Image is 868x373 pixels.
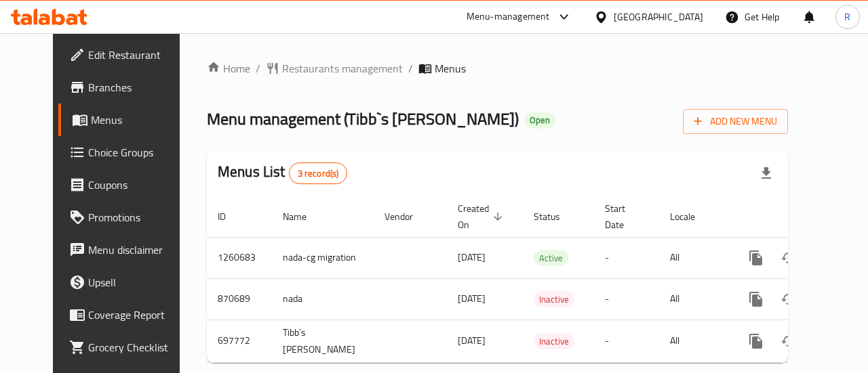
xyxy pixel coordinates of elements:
[740,283,772,315] button: more
[594,278,659,320] td: -
[218,162,347,184] h2: Menus List
[58,201,198,234] a: Promotions
[772,283,805,315] button: Change Status
[283,209,324,225] span: Name
[207,278,272,320] td: 870689
[58,39,198,71] a: Edit Restaurant
[740,325,772,357] button: more
[88,79,187,95] span: Branches
[58,104,198,136] a: Menus
[458,290,486,307] span: [DATE]
[272,278,374,320] td: nada
[58,136,198,169] a: Choice Groups
[605,200,643,233] span: Start Date
[534,292,574,307] span: Inactive
[218,209,243,225] span: ID
[88,274,187,290] span: Upsell
[88,144,187,160] span: Choice Groups
[58,266,198,299] a: Upsell
[384,209,431,225] span: Vendor
[458,332,486,349] span: [DATE]
[88,307,187,323] span: Coverage Report
[272,320,374,362] td: Tibb`s [PERSON_NAME]
[524,114,555,126] span: Open
[772,325,805,357] button: Change Status
[408,60,413,76] li: /
[750,157,783,190] div: Export file
[91,112,187,128] span: Menus
[435,60,466,76] span: Menus
[256,60,260,76] li: /
[58,234,198,266] a: Menu disclaimer
[844,9,850,24] span: R
[772,242,805,274] button: Change Status
[524,112,555,129] div: Open
[207,60,788,76] nav: breadcrumb
[266,60,403,76] a: Restaurants management
[458,200,507,233] span: Created On
[534,250,568,266] span: Active
[88,339,187,355] span: Grocery Checklist
[594,237,659,278] td: -
[670,209,713,225] span: Locale
[534,291,574,307] div: Inactive
[58,71,198,104] a: Branches
[207,237,272,278] td: 1260683
[659,237,729,278] td: All
[614,9,703,24] div: [GEOGRAPHIC_DATA]
[534,333,574,349] div: Inactive
[740,242,772,274] button: more
[659,320,729,362] td: All
[88,177,187,193] span: Coupons
[694,113,777,130] span: Add New Menu
[683,109,788,134] button: Add New Menu
[534,209,578,225] span: Status
[207,320,272,362] td: 697772
[458,248,486,266] span: [DATE]
[88,209,187,225] span: Promotions
[659,278,729,320] td: All
[58,169,198,201] a: Coupons
[88,242,187,258] span: Menu disclaimer
[594,320,659,362] td: -
[289,162,348,184] div: Total records count
[467,9,550,25] div: Menu-management
[88,47,187,63] span: Edit Restaurant
[207,60,250,76] a: Home
[534,334,574,349] span: Inactive
[290,167,347,180] span: 3 record(s)
[58,331,198,364] a: Grocery Checklist
[207,104,519,134] span: Menu management ( Tibb`s [PERSON_NAME] )
[282,60,403,76] span: Restaurants management
[58,299,198,331] a: Coverage Report
[272,237,374,278] td: nada-cg migration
